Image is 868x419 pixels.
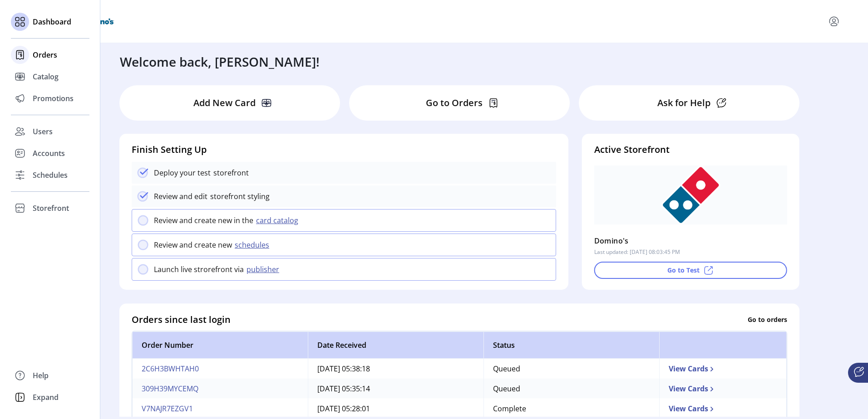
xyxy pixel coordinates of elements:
span: Promotions [33,93,74,104]
td: View Cards [659,398,787,418]
span: Users [33,126,53,137]
span: Schedules [33,170,68,180]
p: Review and create new [154,239,232,250]
p: Last updated: [DATE] 08:03:45 PM [594,248,680,256]
button: schedules [232,239,275,250]
th: Status [483,331,659,358]
td: [DATE] 05:28:01 [308,398,483,418]
p: Go to Orders [426,96,483,110]
td: Complete [483,398,659,418]
p: Domino's [594,234,629,248]
td: Queued [483,378,659,398]
h4: Finish Setting Up [132,143,556,156]
p: Go to orders [748,315,787,324]
button: menu [827,14,841,29]
td: V7NAJR7EZGV1 [132,398,308,418]
td: View Cards [659,378,787,398]
span: Storefront [33,203,69,214]
span: Orders [33,49,57,60]
td: Queued [483,358,659,378]
h3: Welcome back, [PERSON_NAME]! [120,52,320,71]
p: Deploy your test [154,167,211,178]
p: storefront [211,167,249,178]
span: Accounts [33,148,65,159]
th: Date Received [308,331,483,358]
th: Order Number [132,331,308,358]
p: Review and edit [154,191,207,202]
td: 2C6H3BWHTAH0 [132,358,308,378]
span: Catalog [33,71,59,82]
p: storefront styling [207,191,270,202]
p: Launch live strorefront via [154,264,244,275]
p: Review and create new in the [154,215,253,226]
button: card catalog [253,215,304,226]
button: publisher [244,264,285,275]
td: [DATE] 05:35:14 [308,378,483,398]
td: 309H39MYCEMQ [132,378,308,398]
td: [DATE] 05:38:18 [308,358,483,378]
span: Help [33,370,49,381]
p: Ask for Help [657,96,710,110]
button: Go to Test [594,262,787,279]
h4: Orders since last login [132,312,231,326]
p: Add New Card [193,96,256,110]
span: Expand [33,392,59,403]
td: View Cards [659,358,787,378]
span: Dashboard [33,16,71,27]
h4: Active Storefront [594,143,787,156]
